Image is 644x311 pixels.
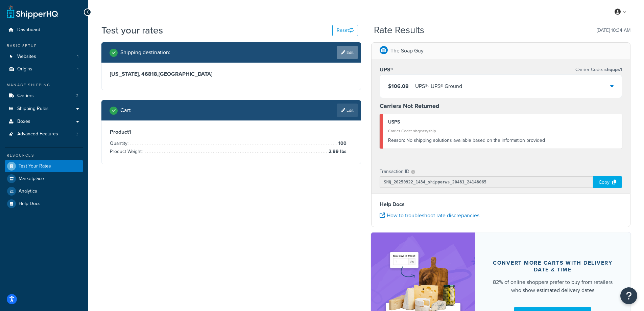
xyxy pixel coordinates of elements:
a: Analytics [5,185,83,197]
span: Boxes [17,119,30,125]
div: USPS [388,117,617,127]
a: How to troubleshoot rate discrepancies [380,212,479,219]
span: Quantity: [110,140,130,147]
span: Advanced Features [17,131,58,137]
div: 82% of online shoppers prefer to buy from retailers who show estimated delivery dates [491,278,615,294]
p: Carrier Code: [575,65,622,74]
span: 2.99 lbs [327,148,347,156]
div: Carrier Code: shqeasyship [388,126,617,136]
button: Reset [332,25,358,36]
div: Copy [593,176,622,188]
a: Marketplace [5,173,83,185]
span: Help Docs [19,201,41,207]
h3: Product 1 [110,129,353,135]
h4: Help Docs [380,200,622,208]
span: 3 [76,131,78,137]
div: Convert more carts with delivery date & time [491,260,615,273]
h2: Shipping destination : [120,49,170,55]
div: Resources [5,153,83,158]
a: Edit [337,104,358,117]
span: Reason: [388,137,405,144]
strong: Carriers Not Returned [380,102,439,110]
a: Carriers2 [5,90,83,102]
div: No shipping solutions available based on the information provided [388,136,617,145]
span: 100 [337,139,347,148]
p: The Soap Guy [390,46,424,55]
span: 1 [77,66,78,72]
span: $106.08 [388,82,409,90]
span: Carriers [17,93,34,99]
span: Product Weight: [110,148,144,155]
li: Carriers [5,90,83,102]
a: Test Your Rates [5,160,83,172]
h3: [US_STATE], 46818 , [GEOGRAPHIC_DATA] [110,71,353,77]
h2: Rate Results [374,25,424,36]
h1: Test your rates [101,24,163,37]
span: Origins [17,66,32,72]
span: Analytics [19,188,37,194]
a: Advanced Features3 [5,128,83,140]
div: Basic Setup [5,43,83,49]
a: Origins1 [5,63,83,75]
span: Websites [17,54,36,60]
span: shqups1 [603,66,622,73]
span: Test Your Rates [19,163,51,169]
div: UPS® - UPS® Ground [415,82,462,91]
p: Transaction ID [380,167,409,176]
a: Help Docs [5,198,83,210]
li: Websites [5,50,83,63]
span: Shipping Rules [17,106,49,112]
h2: Cart : [120,107,132,113]
span: 1 [77,54,78,60]
span: Dashboard [17,27,40,33]
a: Edit [337,46,358,59]
a: Websites1 [5,50,83,63]
div: Manage Shipping [5,82,83,88]
a: Boxes [5,115,83,128]
h3: UPS® [380,66,393,73]
li: Origins [5,63,83,75]
li: Advanced Features [5,128,83,140]
span: Marketplace [19,176,44,182]
button: Open Resource Center [620,287,637,304]
a: Dashboard [5,24,83,36]
span: 2 [76,93,78,99]
p: [DATE] 10:34 AM [597,26,630,35]
a: Shipping Rules [5,103,83,115]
